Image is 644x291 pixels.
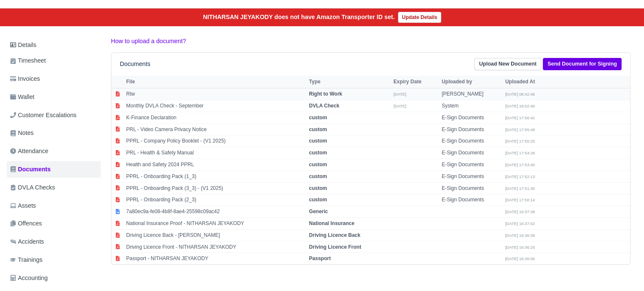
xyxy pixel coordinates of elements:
iframe: Chat Widget [602,250,644,291]
span: Accounting [10,273,48,283]
strong: Passport [309,255,331,261]
th: File [124,76,307,88]
small: [DATE] 17:52:13 [505,174,535,179]
a: How to upload a document? [111,38,186,44]
small: [DATE] 17:55:49 [505,127,535,132]
td: E-Sign Documents [439,124,503,135]
small: [DATE] 16:36:06 [505,256,535,261]
strong: custom [309,173,327,179]
a: Timesheet [7,52,101,69]
span: Assets [10,201,36,211]
a: DVLA Checks [7,179,101,196]
small: [DATE] 17:50:14 [505,198,535,202]
td: K-Finance Declaration [124,112,307,124]
small: [DATE] 16:36:25 [505,245,535,250]
a: Assets [7,198,101,214]
td: PPRL - Onboarding Pack (1_3) [124,170,307,182]
small: [DATE] [393,104,406,108]
th: Expiry Date [391,76,439,88]
span: Wallet [10,92,34,102]
a: Trainings [7,252,101,268]
td: Rtw [124,88,307,100]
small: [DATE] [393,92,406,96]
td: Monthly DVLA Check - September [124,100,307,112]
small: [DATE] 16:37:38 [505,209,535,214]
a: Send Document for Signing [543,58,622,70]
td: System [439,100,503,112]
strong: National Insurance [309,220,354,226]
td: E-Sign Documents [439,194,503,206]
span: DVLA Checks [10,183,55,192]
strong: DVLA Check [309,103,340,109]
small: [DATE] 17:51:35 [505,186,535,191]
strong: custom [309,185,327,191]
td: Passport - NITHARSAN JEYAKODY [124,253,307,264]
strong: Generic [309,209,328,214]
td: [PERSON_NAME] [439,88,503,100]
small: [DATE] 16:36:38 [505,233,535,238]
span: Customer Escalations [10,110,77,120]
span: Attendance [10,146,48,156]
span: Trainings [10,255,42,265]
span: Accidents [10,237,44,247]
a: Details [7,37,101,53]
span: Notes [10,128,33,138]
small: [DATE] 17:55:25 [505,139,535,143]
span: Offences [10,219,42,228]
th: Type [307,76,392,88]
strong: custom [309,150,327,156]
span: Timesheet [10,56,46,66]
strong: custom [309,126,327,132]
th: Uploaded by [439,76,503,88]
a: Accidents [7,233,101,250]
td: Health and Safety 2024 PPRL [124,159,307,171]
small: [DATE] 18:02:46 [505,104,535,108]
td: Driving Licence Back - [PERSON_NAME] [124,229,307,241]
td: E-Sign Documents [439,182,503,194]
small: [DATE] 17:53:45 [505,162,535,167]
strong: custom [309,162,327,167]
td: E-Sign Documents [439,135,503,147]
a: Attendance [7,143,101,159]
a: Offences [7,215,101,232]
strong: Driving Licence Front [309,244,361,250]
a: Upload New Document [474,58,541,70]
span: Documents [10,165,51,174]
td: PRL - Health & Safety Manual [124,147,307,159]
small: [DATE] 08:42:46 [505,92,535,96]
td: E-Sign Documents [439,170,503,182]
h6: Documents [120,60,150,68]
a: Customer Escalations [7,107,101,124]
small: [DATE] 16:37:02 [505,221,535,226]
strong: custom [309,138,327,144]
td: PPRL - Onboarding Pack (2_3) [124,194,307,206]
td: PPRL - Company Policy Booklet - (V1 2025) [124,135,307,147]
td: E-Sign Documents [439,159,503,171]
td: PRL - Video Camera Privacy Notice [124,124,307,135]
strong: Right to Work [309,91,342,97]
a: Accounting [7,270,101,286]
td: Driving Licence Front - NITHARSAN JEYAKODY [124,241,307,253]
strong: custom [309,197,327,203]
a: Notes [7,125,101,141]
small: [DATE] 17:56:42 [505,115,535,120]
strong: custom [309,115,327,121]
a: Invoices [7,71,101,87]
strong: Driving Licence Back [309,232,360,238]
span: Invoices [10,74,40,84]
td: E-Sign Documents [439,112,503,124]
th: Uploaded At [503,76,567,88]
td: E-Sign Documents [439,147,503,159]
td: National Insurance Proof - NITHARSAN JEYAKODY [124,218,307,230]
td: 7a80ec9a-fe08-4b8f-8ae4-25598c09ac42 [124,206,307,218]
a: Documents [7,161,101,178]
td: PPRL - Onboarding Pack (3_3) - (V1 2025) [124,182,307,194]
a: Update Details [398,12,441,23]
small: [DATE] 17:54:26 [505,151,535,155]
a: Wallet [7,89,101,105]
